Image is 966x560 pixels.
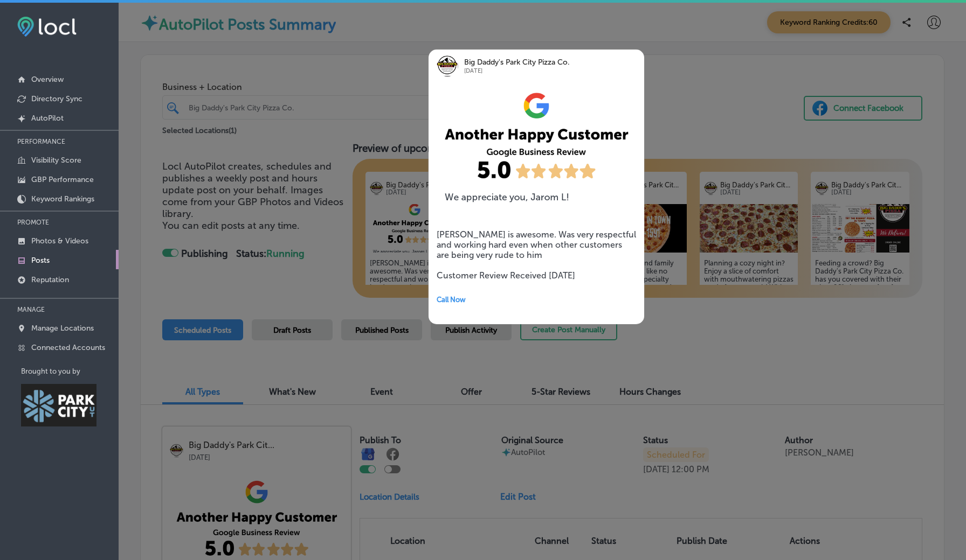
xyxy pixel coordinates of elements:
[437,55,458,76] img: logo
[21,384,96,426] img: Park City
[31,94,82,103] p: Directory Sync
[17,17,77,37] img: fda3e92497d09a02dc62c9cd864e3231.png
[437,296,466,304] span: Call Now
[31,343,105,352] p: Connected Accounts
[31,324,94,333] p: Manage Locations
[31,256,50,265] p: Posts
[21,367,119,375] p: Brought to you by
[31,236,88,246] p: Photos & Videos
[31,175,94,184] p: GBP Performance
[31,194,94,204] p: Keyword Rankings
[31,75,64,84] p: Overview
[437,229,636,281] h5: [PERSON_NAME] is awesome. Was very respectful and working hard even when other customers are bein...
[464,58,614,67] p: Big Daddy's Park City Pizza Co.
[31,275,69,284] p: Reputation
[31,156,81,165] p: Visibility Score
[429,82,644,211] img: 4365f3a7-26c7-40ce-b31f-1b344d480bfa.png
[464,67,614,75] p: [DATE]
[31,114,64,123] p: AutoPilot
